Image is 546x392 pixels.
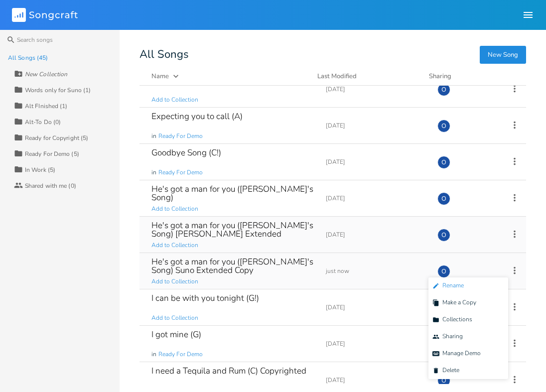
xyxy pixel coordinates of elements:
[151,168,156,177] span: in
[151,205,198,213] span: Add to Collection
[25,119,61,125] div: Alt-To Do (0)
[151,185,314,202] div: He's got a man for you ([PERSON_NAME]'s Song)
[437,83,450,96] div: Old Kountry
[151,112,243,121] div: Expecting you to call (A)
[432,316,472,323] span: Collections
[151,294,259,302] div: I can be with you tonight (G!)
[25,151,79,157] div: Ready For Demo (5)
[326,159,425,165] div: [DATE]
[432,367,459,374] span: Delete
[432,299,476,306] span: Make a Copy
[151,277,198,286] span: Add to Collection
[151,258,314,274] div: He's got a man for you ([PERSON_NAME]'s Song) Suno Extended Copy
[151,221,314,238] div: He's got a man for you ([PERSON_NAME]'s Song) [PERSON_NAME] Extended
[437,374,450,387] div: Old Kountry
[437,156,450,169] div: Old Kountry
[437,120,450,132] div: Old Kountry
[437,229,450,242] div: Old Kountry
[151,330,201,339] div: I got mine (G)
[429,71,489,81] div: Sharing
[158,168,203,177] span: Ready For Demo
[25,183,76,189] div: Shared with me (0)
[25,167,55,173] div: In Work (5)
[432,282,464,289] span: Rename
[317,71,417,81] button: Last Modified
[326,268,425,274] div: just now
[158,350,203,359] span: Ready For Demo
[158,132,203,140] span: Ready For Demo
[139,50,526,59] div: All Songs
[151,148,221,157] div: Goodbye Song (C!)
[151,71,305,81] button: Name
[151,241,198,250] span: Add to Collection
[326,195,425,201] div: [DATE]
[317,72,357,81] div: Last Modified
[25,71,67,77] div: New Collection
[326,123,425,129] div: [DATE]
[25,103,68,109] div: Alt FInished (1)
[480,46,526,64] button: New Song
[151,314,198,322] span: Add to Collection
[437,192,450,205] div: Old Kountry
[432,350,481,357] span: Manage Demo
[25,135,88,141] div: Ready for Copyright (5)
[437,265,450,278] div: Old Kountry
[326,304,425,310] div: [DATE]
[151,72,169,81] div: Name
[8,55,48,61] div: All Songs (45)
[326,232,425,238] div: [DATE]
[151,350,156,359] span: in
[432,333,463,340] span: Sharing
[151,132,156,140] span: in
[326,341,425,347] div: [DATE]
[25,87,91,93] div: Words only for Suno (1)
[151,367,306,375] div: I need a Tequila and Rum (C) Copyrighted
[326,86,425,92] div: [DATE]
[151,96,198,104] span: Add to Collection
[326,377,425,383] div: [DATE]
